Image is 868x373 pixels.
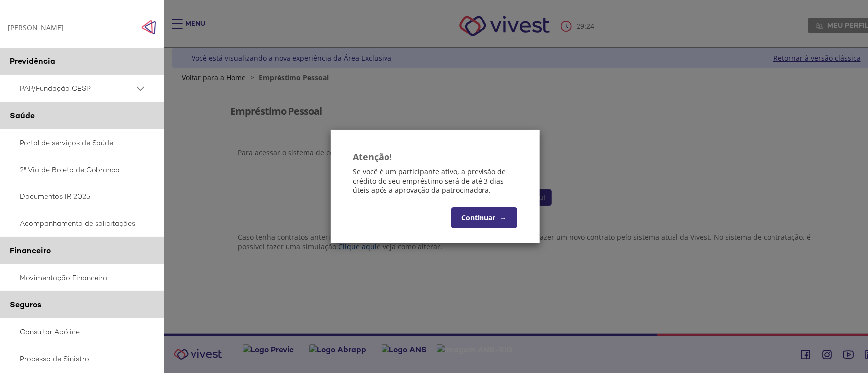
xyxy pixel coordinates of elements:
span: → [500,213,507,222]
div: [PERSON_NAME] [8,23,64,32]
strong: Atenção! [353,151,392,163]
span: Click to close side navigation. [141,20,156,35]
button: Continuar→ [451,207,517,228]
img: Fechar menu [141,20,156,35]
span: Seguros [10,299,41,310]
p: Se você é um participante ativo, a previsão de crédito do seu empréstimo será de até 3 dias úteis... [353,167,517,195]
span: Previdência [10,56,55,66]
span: Financeiro [10,245,51,256]
span: PAP/Fundação CESP [20,82,134,94]
span: Saúde [10,110,35,121]
section: <span lang="pt-BR" dir="ltr">Visualizador do Conteúdo da Web</span> 1 [231,216,822,274]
